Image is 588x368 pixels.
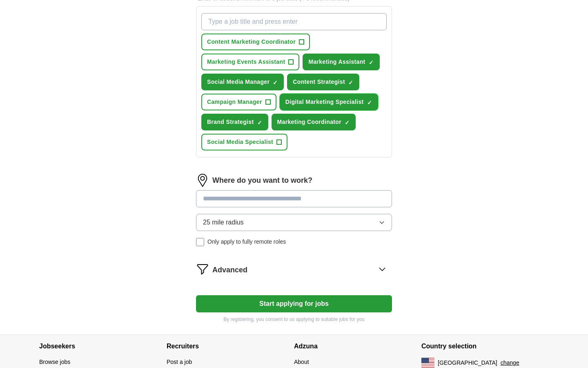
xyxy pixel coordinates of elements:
[285,98,364,106] span: Digital Marketing Specialist
[501,359,519,367] button: change
[201,94,276,110] button: Campaign Manager
[303,54,379,70] button: Marketing Assistant✓
[277,118,341,126] span: Marketing Coordinator
[207,118,254,126] span: Brand Strategist
[39,359,70,365] a: Browse jobs
[196,174,209,187] img: location.png
[348,79,353,86] span: ✓
[212,265,247,276] span: Advanced
[273,79,278,86] span: ✓
[201,54,299,70] button: Marketing Events Assistant
[421,358,434,368] img: US flag
[196,295,392,312] button: Start applying for jobs
[207,58,285,66] span: Marketing Events Assistant
[308,58,365,66] span: Marketing Assistant
[294,359,309,365] a: About
[369,59,374,66] span: ✓
[287,74,359,90] button: Content Strategist✓
[201,13,387,30] input: Type a job title and press enter
[201,114,268,130] button: Brand Strategist✓
[345,119,350,126] span: ✓
[201,74,284,90] button: Social Media Manager✓
[212,175,312,186] label: Where do you want to work?
[201,34,310,50] button: Content Marketing Coordinator
[203,218,244,227] span: 25 mile radius
[280,94,378,110] button: Digital Marketing Specialist✓
[207,78,269,86] span: Social Media Manager
[196,263,209,276] img: filter
[207,98,262,106] span: Campaign Manager
[207,38,296,46] span: Content Marketing Coordinator
[196,316,392,323] p: By registering, you consent to us applying to suitable jobs for you
[438,359,497,367] span: [GEOGRAPHIC_DATA]
[272,114,356,130] button: Marketing Coordinator✓
[367,99,372,106] span: ✓
[257,119,262,126] span: ✓
[207,238,286,246] span: Only apply to fully remote roles
[421,335,549,358] h4: Country selection
[293,78,345,86] span: Content Strategist
[196,214,392,231] button: 25 mile radius
[207,138,273,146] span: Social Media Specialist
[196,238,204,246] input: Only apply to fully remote roles
[167,359,192,365] a: Post a job
[201,134,287,150] button: Social Media Specialist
